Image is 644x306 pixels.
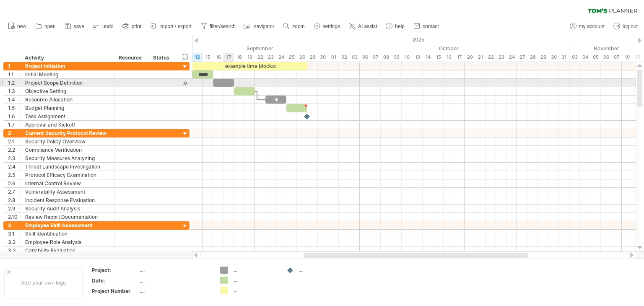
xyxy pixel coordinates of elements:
div: Review Report Documentation [25,213,110,221]
div: Security Measures Analyzing [25,154,110,162]
a: open [33,21,58,32]
div: Skill Identification [25,230,110,238]
div: Compliance Verification [25,146,110,154]
div: Current Security Protocol Review [25,129,110,137]
div: .... [140,267,210,274]
div: Tuesday, 7 October 2025 [370,53,381,62]
div: Thursday, 25 September 2025 [286,53,297,62]
a: filter/search [198,21,238,32]
div: 2.4 [8,163,21,171]
div: Thursday, 30 October 2025 [548,53,559,62]
a: import / export [148,21,194,32]
div: Tuesday, 16 September 2025 [213,53,223,62]
span: filter/search [210,23,236,29]
div: Task Assignment [25,112,110,120]
div: 1.2 [8,79,21,87]
div: Capability Evaluation [25,246,110,254]
div: Add your own logo [4,267,83,298]
div: Monday, 22 September 2025 [255,53,265,62]
div: 2.2 [8,146,21,154]
div: Budget Planning [25,104,110,112]
div: Project Number [92,288,138,295]
div: Project Scope Definition [25,79,110,87]
a: contact [411,21,441,32]
a: new [6,21,29,32]
div: Employee Skill Assessment [25,221,110,229]
div: Thursday, 23 October 2025 [496,53,506,62]
div: Friday, 31 October 2025 [559,53,569,62]
div: scroll to activity [181,79,189,88]
div: Friday, 26 September 2025 [297,53,307,62]
div: 2.8 [8,196,21,204]
span: AI assist [358,23,377,29]
div: October 2025 [328,44,569,53]
a: navigator [242,21,277,32]
div: Threat Landscape Investigation [25,163,110,171]
div: example time blocks: [192,62,307,70]
div: Monday, 13 October 2025 [412,53,423,62]
div: Friday, 17 October 2025 [454,53,465,62]
a: zoom [281,21,307,32]
div: Wednesday, 8 October 2025 [381,53,391,62]
div: Friday, 12 September 2025 [192,53,203,62]
a: undo [91,21,116,32]
div: Thursday, 9 October 2025 [391,53,402,62]
div: Objective Setting [25,87,110,95]
div: Date: [92,277,138,284]
span: settings [323,23,340,29]
div: Protocol Efficacy Examination [25,171,110,179]
div: Tuesday, 11 November 2025 [632,53,643,62]
div: 1.5 [8,104,21,112]
div: Vulnerability Assessment [25,188,110,196]
span: import / export [159,23,192,29]
div: Project: [92,267,138,274]
div: Employee Role Analysis [25,238,110,246]
div: September 2025 [98,44,328,53]
div: Internal Control Review [25,179,110,187]
div: 3.3 [8,246,21,254]
div: Tuesday, 30 September 2025 [318,53,328,62]
div: Tuesday, 28 October 2025 [527,53,538,62]
a: settings [312,21,343,32]
div: Project Initiation [25,62,110,70]
div: Wednesday, 29 October 2025 [538,53,548,62]
div: Wednesday, 22 October 2025 [486,53,496,62]
div: 2.3 [8,154,21,162]
div: Monday, 29 September 2025 [307,53,318,62]
div: Thursday, 18 September 2025 [234,53,244,62]
span: new [17,23,26,29]
div: Monday, 15 September 2025 [203,53,213,62]
div: Friday, 3 October 2025 [349,53,360,62]
div: Monday, 10 November 2025 [622,53,632,62]
div: 2 [8,129,21,137]
div: 2.7 [8,188,21,196]
div: Friday, 10 October 2025 [402,53,412,62]
span: zoom [292,23,304,29]
div: .... [140,277,210,284]
div: Security Policy Overview [25,137,110,145]
a: log out [611,21,640,32]
div: Initial Meeting [25,70,110,78]
div: Thursday, 6 November 2025 [601,53,611,62]
div: Tuesday, 21 October 2025 [475,53,486,62]
div: 1 [8,62,21,70]
div: Resource [119,54,144,62]
div: 1.6 [8,112,21,120]
span: print [132,23,141,29]
div: Security Audit Analysis [25,205,110,213]
div: Wednesday, 17 September 2025 [223,53,234,62]
div: 3.2 [8,238,21,246]
a: AI assist [347,21,379,32]
a: print [120,21,144,32]
div: 2.9 [8,205,21,213]
div: Approval and Kickoff [25,121,110,129]
div: Wednesday, 15 October 2025 [433,53,444,62]
span: open [44,23,56,29]
a: save [62,21,87,32]
span: log out [623,23,638,29]
a: my account [568,21,607,32]
div: Friday, 19 September 2025 [244,53,255,62]
div: Monday, 20 October 2025 [465,53,475,62]
div: Tuesday, 14 October 2025 [423,53,433,62]
div: 3 [8,221,21,229]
